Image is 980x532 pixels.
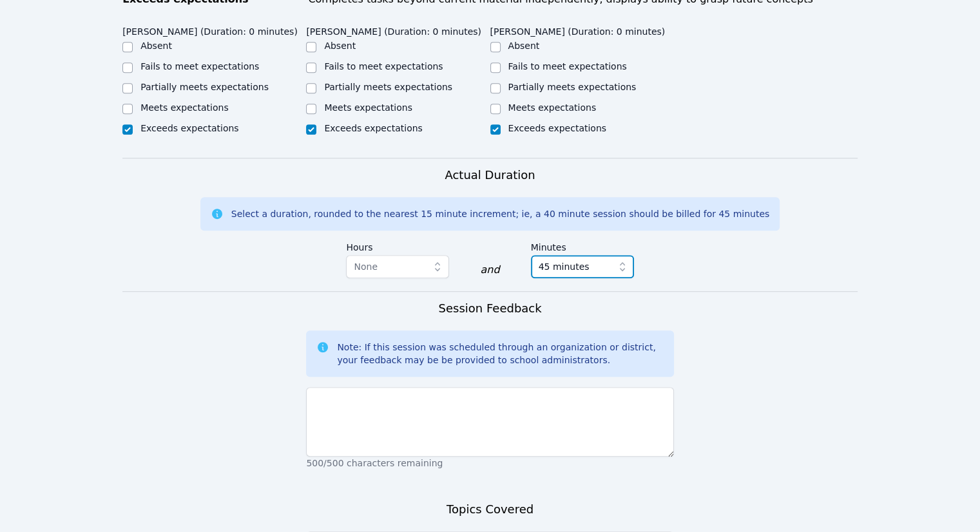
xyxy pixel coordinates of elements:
div: Select a duration, rounded to the nearest 15 minute increment; ie, a 40 minute session should be ... [231,207,769,220]
label: Fails to meet expectations [324,61,443,71]
div: Note: If this session was scheduled through an organization or district, your feedback may be be ... [337,341,663,366]
p: 500/500 characters remaining [306,457,673,470]
label: Partially meets expectations [324,82,452,92]
label: Partially meets expectations [508,82,637,92]
h3: Session Feedback [438,299,541,318]
label: Absent [324,41,356,51]
label: Hours [346,236,449,255]
label: Exceeds expectations [324,123,422,133]
label: Absent [508,41,540,51]
h3: Actual Duration [445,166,535,184]
h3: Topics Covered [447,500,533,518]
legend: [PERSON_NAME] (Duration: 0 minutes) [122,20,298,39]
label: Minutes [531,236,634,255]
div: and [480,262,499,278]
span: 45 minutes [539,259,590,274]
label: Fails to meet expectations [140,61,259,71]
label: Partially meets expectations [140,82,269,92]
label: Meets expectations [324,102,412,113]
label: Absent [140,41,172,51]
label: Meets expectations [508,102,597,113]
legend: [PERSON_NAME] (Duration: 0 minutes) [490,20,666,39]
legend: [PERSON_NAME] (Duration: 0 minutes) [306,20,481,39]
label: Meets expectations [140,102,229,113]
button: 45 minutes [531,255,634,278]
label: Exceeds expectations [508,123,606,133]
label: Exceeds expectations [140,123,238,133]
label: Fails to meet expectations [508,61,627,71]
button: None [346,255,449,278]
span: None [354,261,378,272]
